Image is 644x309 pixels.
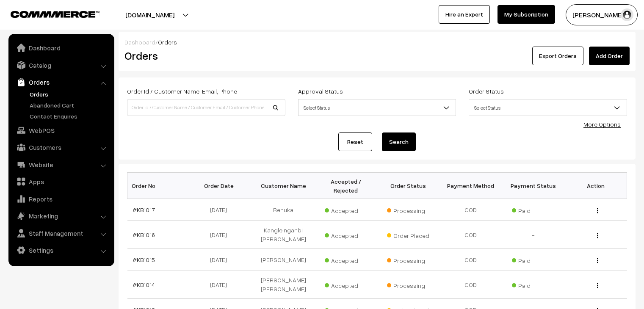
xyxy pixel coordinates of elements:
span: Paid [512,254,554,265]
a: COMMMERCE [11,8,85,19]
th: Customer Name [252,173,315,199]
span: Processing [387,254,429,265]
a: Dashboard [11,40,111,55]
a: Apps [11,174,111,189]
td: [PERSON_NAME] [PERSON_NAME] [252,270,315,299]
td: [DATE] [190,221,252,249]
a: Reports [11,191,111,207]
span: Accepted [325,279,367,290]
th: Accepted / Rejected [315,173,377,199]
td: - [502,221,565,249]
img: Menu [597,283,598,288]
a: Add Order [589,47,630,65]
td: Kangleinganbi [PERSON_NAME] [252,221,315,249]
a: Marketing [11,208,111,223]
th: Order No [127,173,190,199]
input: Order Id / Customer Name / Customer Email / Customer Phone [127,99,285,116]
td: [PERSON_NAME] [252,249,315,270]
img: Menu [597,258,598,263]
a: Orders [11,74,111,90]
a: Website [11,157,111,172]
img: Menu [597,233,598,238]
span: Accepted [325,254,367,265]
td: COD [439,249,502,270]
span: Select Status [299,100,456,115]
a: WebPOS [11,123,111,138]
a: #KB1015 [133,256,155,263]
td: [DATE] [190,270,252,299]
td: [DATE] [190,249,252,270]
a: Reset [338,132,372,151]
button: [PERSON_NAME]… [566,4,638,25]
a: #KB1014 [133,281,155,288]
label: Order Status [469,87,504,96]
div: / [124,38,630,47]
button: Search [382,132,416,151]
td: COD [439,270,502,299]
img: COMMMERCE [11,11,100,17]
button: Export Orders [532,47,583,65]
span: Processing [387,279,429,290]
button: [DOMAIN_NAME] [96,4,204,25]
span: Paid [512,279,554,290]
a: Contact Enquires [28,112,111,121]
a: Settings [11,243,111,258]
td: COD [439,199,502,221]
span: Accepted [325,204,367,215]
a: Abandoned Cart [28,101,111,110]
h2: Orders [124,49,285,62]
span: Processing [387,204,429,215]
a: Staff Management [11,226,111,241]
th: Order Status [377,173,440,199]
a: #KB1016 [133,231,155,238]
td: [DATE] [190,199,252,221]
a: #KB1017 [133,206,155,213]
label: Approval Status [298,87,343,96]
th: Payment Status [502,173,565,199]
span: Order Placed [387,229,429,240]
img: user [621,8,633,21]
a: More Options [583,121,621,128]
span: Paid [512,204,554,215]
span: Accepted [325,229,367,240]
td: Renuka [252,199,315,221]
label: Order Id / Customer Name, Email, Phone [127,87,237,96]
span: Select Status [469,99,627,116]
th: Action [564,173,627,199]
a: Hire an Expert [439,5,490,24]
span: Orders [158,39,177,46]
a: Catalog [11,58,111,73]
td: COD [439,221,502,249]
span: Select Status [469,100,627,115]
img: Menu [597,208,598,213]
a: Dashboard [124,39,155,46]
span: Select Status [298,99,456,116]
th: Payment Method [439,173,502,199]
a: My Subscription [498,5,555,24]
a: Customers [11,140,111,155]
th: Order Date [190,173,252,199]
a: Orders [28,90,111,99]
